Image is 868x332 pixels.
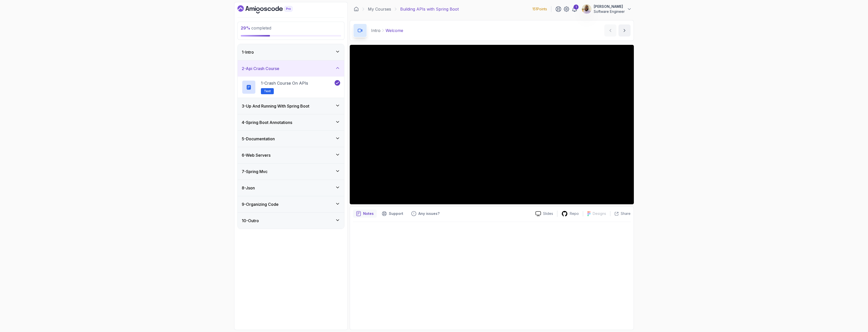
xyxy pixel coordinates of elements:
[363,211,374,216] p: Notes
[238,180,344,196] button: 8-Json
[574,5,579,10] div: 1
[242,80,340,94] button: 1-Crash Course on APIsText
[408,210,443,218] button: Feedback button
[572,6,578,12] a: 1
[242,185,255,191] h3: 8 - Json
[242,152,270,158] h3: 6 - Web Servers
[353,210,377,218] button: notes button
[582,4,591,14] img: user profile image
[582,4,632,14] button: user profile image[PERSON_NAME]Software Engineer
[242,119,292,125] h3: 4 - Spring Boot Annotations
[242,136,275,142] h3: 5 - Documentation
[241,25,271,30] span: completed
[264,89,271,93] span: Text
[371,27,381,34] p: Intro
[531,211,557,216] a: Slides
[241,25,250,30] span: 29 %
[238,114,344,130] button: 4-Spring Boot Annotations
[242,103,309,109] h3: 3 - Up And Running With Spring Boot
[379,210,406,218] button: Support button
[237,5,304,13] a: Dashboard
[238,60,344,77] button: 2-Api Crash Course
[242,65,279,72] h3: 2 - Api Crash Course
[242,169,267,175] h3: 7 - Spring Mvc
[368,6,391,12] a: My Courses
[238,163,344,180] button: 7-Spring Mvc
[238,147,344,163] button: 6-Web Servers
[238,213,344,229] button: 10-Outro
[418,211,440,216] p: Any issues?
[621,211,631,216] p: Share
[261,80,308,86] p: 1 - Crash Course on APIs
[610,211,631,216] button: Share
[242,201,279,207] h3: 9 - Organizing Code
[593,211,606,216] p: Designs
[386,27,403,34] p: Welcome
[594,4,625,9] p: [PERSON_NAME]
[238,196,344,212] button: 9-Organizing Code
[543,211,553,216] p: Slides
[238,131,344,147] button: 5-Documentation
[532,7,547,12] p: 151 Points
[242,218,259,224] h3: 10 - Outro
[350,45,634,204] iframe: 1 - Hi
[389,211,403,216] p: Support
[238,44,344,60] button: 1-Intro
[400,6,459,12] p: Building APIs with Spring Boot
[557,211,583,217] a: Repo
[354,7,359,12] a: Dashboard
[594,9,625,14] p: Software Engineer
[618,24,631,37] button: next content
[604,24,616,37] button: previous content
[238,98,344,114] button: 3-Up And Running With Spring Boot
[242,49,254,55] h3: 1 - Intro
[570,211,579,216] p: Repo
